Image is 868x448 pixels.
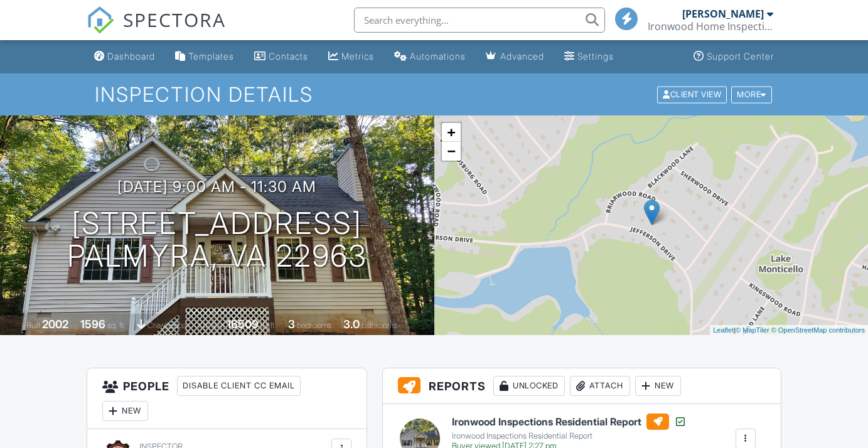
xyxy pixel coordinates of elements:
[89,45,160,68] a: Dashboard
[656,89,730,99] a: Client View
[198,321,225,330] span: Lot Size
[736,326,769,334] a: © MapTiler
[42,317,68,331] div: 2002
[452,431,687,441] div: Ironwood Inspections Residential Report
[260,321,276,330] span: sq.ft.
[410,51,466,61] div: Automations
[123,6,226,33] span: SPECTORA
[559,45,619,68] a: Settings
[682,8,764,20] div: [PERSON_NAME]
[442,142,461,161] a: Zoom out
[67,207,367,274] h1: [STREET_ADDRESS] Palmyra, VA 22963
[577,51,614,61] div: Settings
[87,368,367,429] h3: People
[500,51,544,61] div: Advanced
[117,178,316,195] h3: [DATE] 9:00 am - 11:30 am
[249,45,313,68] a: Contacts
[657,86,727,103] div: Client View
[383,368,780,404] h3: Reports
[648,20,773,33] div: Ironwood Home Inspections
[570,376,630,396] div: Attach
[26,321,40,330] span: Built
[95,83,773,105] h1: Inspection Details
[288,317,295,331] div: 3
[323,45,379,68] a: Metrics
[297,321,331,330] span: bedrooms
[442,123,461,142] a: Zoom in
[177,376,301,396] div: Disable Client CC Email
[147,321,186,330] span: crawlspace
[452,413,687,430] h6: Ironwood Inspections Residential Report
[354,8,605,33] input: Search everything...
[771,326,865,334] a: © OpenStreetMap contributors
[710,325,868,336] div: |
[731,86,772,103] div: More
[170,45,239,68] a: Templates
[707,51,774,61] div: Support Center
[188,51,234,61] div: Templates
[87,6,114,34] img: The Best Home Inspection Software - Spectora
[343,317,360,331] div: 3.0
[80,317,105,331] div: 1596
[87,17,226,43] a: SPECTORA
[635,376,681,396] div: New
[481,45,549,68] a: Advanced
[269,51,308,61] div: Contacts
[341,51,374,61] div: Metrics
[102,401,148,421] div: New
[107,51,155,61] div: Dashboard
[493,376,565,396] div: Unlocked
[227,317,259,331] div: 16509
[713,326,734,334] a: Leaflet
[362,321,397,330] span: bathrooms
[389,45,471,68] a: Automations (Basic)
[689,45,779,68] a: Support Center
[107,321,125,330] span: sq. ft.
